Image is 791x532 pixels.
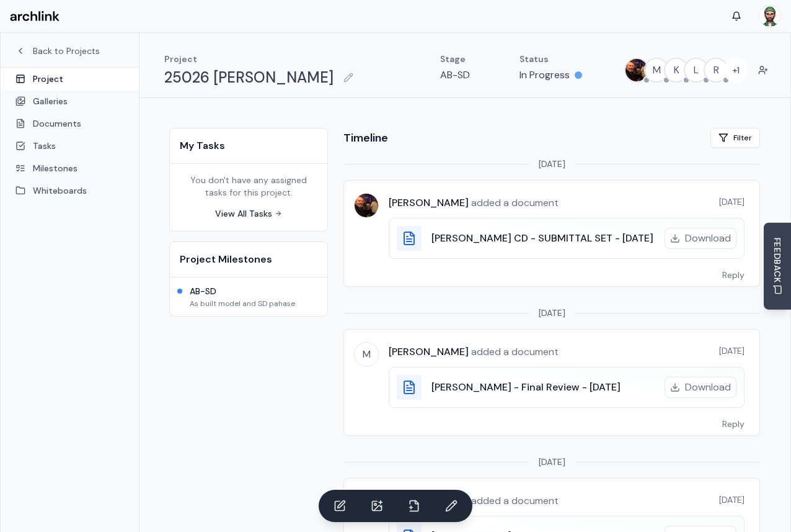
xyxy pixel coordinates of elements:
span: M [355,343,378,366]
button: Reply [707,413,759,435]
button: L [684,58,709,83]
span: added a document [469,494,559,507]
span: [DATE] [539,158,565,170]
img: Archlink [10,11,60,22]
span: [DATE] [719,345,745,357]
img: MARC JONES [625,59,648,81]
button: MARC JONES [624,58,649,83]
a: Whiteboards [1,179,139,202]
h3: [PERSON_NAME] CD - SUBMITTAL SET - [DATE] [431,231,653,246]
span: [DATE] [539,456,565,468]
button: Reply [707,264,759,286]
span: added a document [469,196,559,209]
span: + 1 [725,59,747,81]
button: Send Feedback [764,222,791,310]
a: View All Tasks [215,207,282,220]
p: As built model and SD pahase [190,299,295,309]
h2: Project Milestones [180,252,317,267]
span: added a document [469,345,559,358]
span: [DATE] [719,196,745,208]
p: Stage [440,53,470,65]
button: Download [665,228,736,249]
a: Galleries [1,90,139,112]
span: [PERSON_NAME] [389,196,469,209]
span: Download [685,380,731,395]
p: Status [519,53,582,65]
span: K [665,59,687,81]
span: Download [685,231,731,246]
p: In Progress [519,68,570,83]
a: Milestones [1,157,139,179]
p: You don't have any assigned tasks for this project. [180,174,317,199]
h2: My Tasks [180,138,317,153]
h2: Timeline [343,129,388,147]
span: [DATE] [719,494,745,506]
a: Tasks [1,135,139,157]
span: R [705,59,727,81]
span: L [685,59,707,81]
button: R [704,58,728,83]
button: M [644,58,669,83]
img: Marc Farias Jones [759,6,780,27]
h1: 25026 [PERSON_NAME] [164,68,334,88]
a: Project [1,68,139,90]
h3: AB-SD [190,285,295,297]
a: Back to Projects [15,45,124,57]
button: Download [665,377,736,398]
img: MARC JONES [355,194,378,217]
span: FEEDBACK [771,237,784,282]
span: [PERSON_NAME] [389,345,469,358]
a: Documents [1,112,139,135]
span: M [645,59,668,81]
button: K [664,58,689,83]
button: Filter [710,128,760,148]
h3: [PERSON_NAME] - Final Review - [DATE] [431,380,621,395]
button: +1 [723,58,748,83]
p: Project [164,53,358,65]
span: [DATE] [539,307,565,319]
p: AB-SD [440,68,470,83]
